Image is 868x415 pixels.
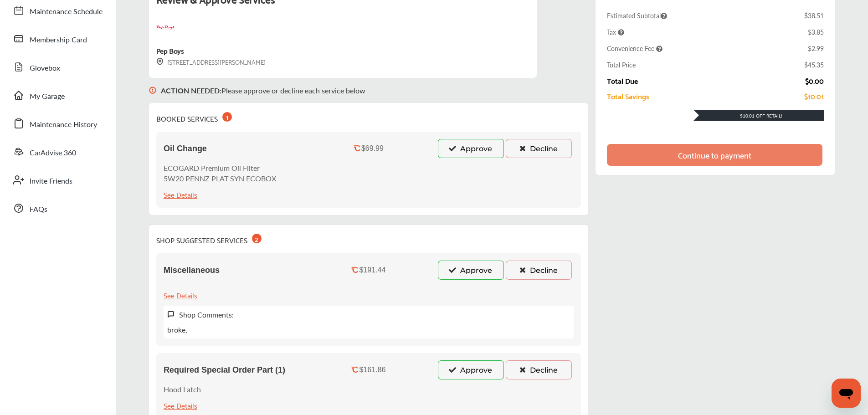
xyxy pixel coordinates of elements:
div: See Details [164,289,197,301]
a: Glovebox [8,55,107,79]
div: $3.85 [808,27,824,36]
div: Pep Boys [156,44,184,56]
div: Total Due [607,77,638,85]
span: Estimated Subtotal [607,11,667,20]
button: Decline [506,139,572,158]
a: CarAdvise 360 [8,140,107,164]
div: $10.01 Off Retail! [693,113,824,119]
iframe: Button to launch messaging window [832,379,861,408]
img: svg+xml;base64,PHN2ZyB3aWR0aD0iMTYiIGhlaWdodD0iMTciIHZpZXdCb3g9IjAgMCAxNiAxNyIgZmlsbD0ibm9uZSIgeG... [156,58,164,66]
b: ACTION NEEDED : [161,85,221,96]
span: My Garage [30,91,65,102]
span: CarAdvise 360 [30,147,76,159]
img: logo-pepboys.png [156,19,175,37]
a: My Garage [8,83,107,107]
span: Miscellaneous [164,266,220,275]
a: Invite Friends [8,168,107,192]
div: $69.99 [361,144,384,153]
img: svg+xml;base64,PHN2ZyB3aWR0aD0iMTYiIGhlaWdodD0iMTciIHZpZXdCb3g9IjAgMCAxNiAxNyIgZmlsbD0ibm9uZSIgeG... [149,78,156,103]
div: See Details [164,188,197,200]
span: Maintenance History [30,119,97,131]
div: $2.99 [808,44,824,53]
span: Convenience Fee [607,44,663,53]
span: Membership Card [30,34,87,46]
span: Maintenance Schedule [30,6,103,18]
span: Glovebox [30,62,60,74]
p: 5W20 PENNZ PLAT SYN ECOBOX [164,173,276,184]
div: [STREET_ADDRESS][PERSON_NAME] [156,56,266,67]
p: broke, [167,324,187,335]
img: svg+xml;base64,PHN2ZyB3aWR0aD0iMTYiIGhlaWdodD0iMTciIHZpZXdCb3g9IjAgMCAxNiAxNyIgZmlsbD0ibm9uZSIgeG... [167,311,175,318]
div: BOOKED SERVICES [156,110,232,124]
span: FAQs [30,204,47,215]
div: 1 [222,112,232,122]
button: Decline [506,261,572,280]
div: $191.44 [359,266,385,274]
div: 2 [252,234,262,243]
a: Membership Card [8,27,107,51]
a: Maintenance History [8,112,107,135]
p: Hood Latch [164,384,201,395]
button: Approve [438,139,504,158]
div: Total Price [607,60,636,69]
span: Tax [607,27,624,36]
button: Approve [438,261,504,280]
div: $10.01 [804,92,824,100]
div: $0.00 [805,77,824,85]
div: $161.86 [359,366,385,374]
p: ECOGARD Premium Oil Filter [164,163,276,173]
div: See Details [164,399,197,411]
div: $45.35 [804,60,824,69]
div: Total Savings [607,92,649,100]
p: Please approve or decline each service below [161,85,365,96]
span: Oil Change [164,144,207,154]
div: SHOP SUGGESTED SERVICES [156,232,262,246]
button: Approve [438,360,504,379]
span: Required Special Order Part (1) [164,365,285,375]
button: Decline [506,360,572,379]
label: Shop Comments: [179,309,234,320]
div: $38.51 [804,11,824,20]
span: Invite Friends [30,175,72,187]
a: FAQs [8,196,107,220]
div: Continue to payment [678,150,751,159]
